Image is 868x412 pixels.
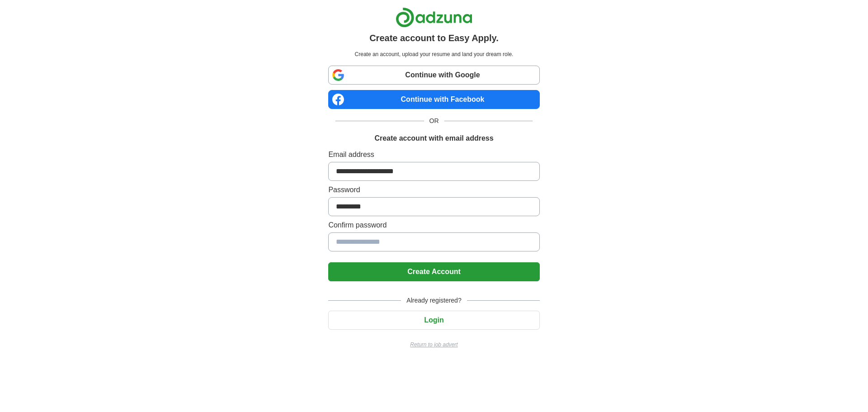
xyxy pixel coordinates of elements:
[396,7,472,28] img: Adzuna logo
[328,262,539,281] button: Create Account
[369,31,499,45] h1: Create account to Easy Apply.
[424,116,444,126] span: OR
[328,311,539,330] button: Login
[328,90,539,109] a: Continue with Facebook
[330,50,538,58] p: Create an account, upload your resume and land your dream role.
[328,341,539,349] a: Return to job advert
[328,149,539,160] label: Email address
[328,316,539,324] a: Login
[328,220,539,231] label: Confirm password
[328,185,539,195] label: Password
[401,296,467,305] span: Already registered?
[374,133,493,144] h1: Create account with email address
[328,66,539,85] a: Continue with Google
